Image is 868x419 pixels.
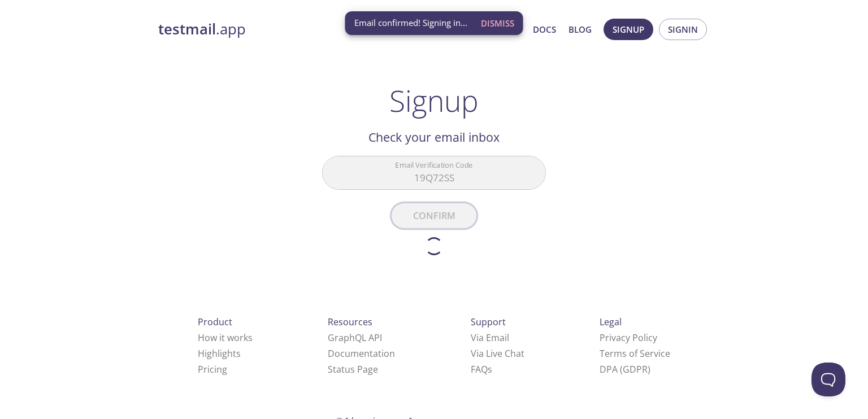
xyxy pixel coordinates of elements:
button: Signin [659,19,707,40]
a: Via Live Chat [471,347,524,360]
strong: testmail [158,19,216,39]
span: Signup [613,22,644,37]
span: s [488,363,492,376]
span: Dismiss [481,16,514,30]
a: FAQ [471,363,492,376]
button: Signup [604,19,653,40]
a: Privacy Policy [600,331,657,344]
button: Dismiss [476,12,519,34]
h2: Check your email inbox [322,128,546,147]
a: Blog [568,22,592,37]
span: Product [198,316,232,328]
a: Status Page [328,363,378,376]
a: Documentation [328,347,395,360]
a: testmail.app [158,20,424,39]
a: Terms of Service [600,347,670,360]
span: Signin [668,22,698,37]
a: Pricing [198,363,227,376]
span: Support [471,316,506,328]
a: How it works [198,331,253,344]
h1: Signup [389,84,479,117]
span: Email confirmed! Signing in... [354,17,467,29]
a: Highlights [198,347,241,360]
span: Legal [600,316,622,328]
span: Resources [328,316,372,328]
a: DPA (GDPR) [600,363,650,376]
a: GraphQL API [328,331,382,344]
a: Via Email [471,331,509,344]
a: Docs [533,22,556,37]
iframe: Help Scout Beacon - Open [811,363,845,396]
